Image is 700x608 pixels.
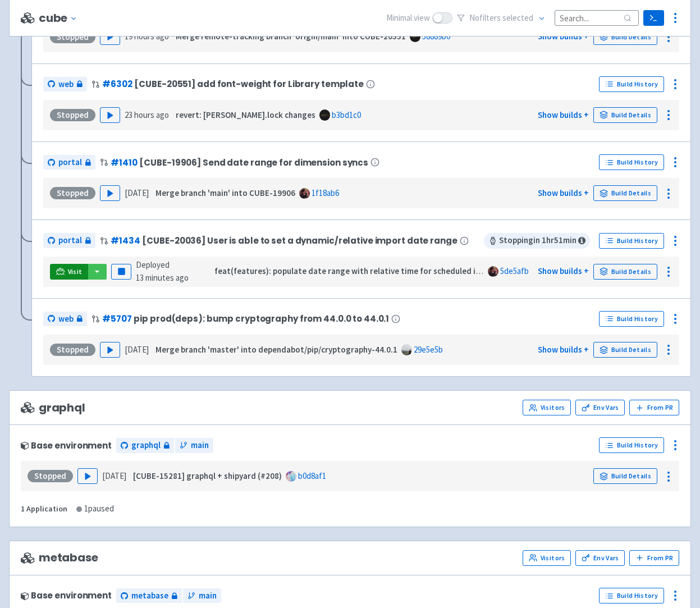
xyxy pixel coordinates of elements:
span: Deployed [136,259,189,283]
span: Minimal view [386,12,430,25]
a: Show builds + [538,344,589,355]
span: graphql [21,401,85,414]
div: Stopped [28,470,73,482]
a: metabase [116,588,182,604]
a: Visitors [523,400,571,415]
a: Show builds + [538,266,589,276]
a: Build Details [593,342,657,358]
span: web [58,78,74,91]
span: No filter s [469,12,533,25]
div: Stopped [50,31,95,43]
div: Base environment [21,441,112,450]
a: Build Details [593,185,657,201]
div: 1 Application [21,502,67,515]
button: Play [100,107,120,123]
a: Build Details [593,468,657,484]
span: main [191,439,209,452]
strong: [CUBE-15281] graphql + shipyard (#208) [133,470,282,481]
a: #1410 [111,157,137,168]
a: #5707 [102,313,131,324]
span: metabase [21,551,98,564]
span: pip prod(deps): bump cryptography from 44.0.0 to 44.0.1 [134,314,389,323]
a: #6302 [102,78,132,90]
a: Build History [599,154,664,170]
a: Build History [599,76,664,92]
a: Visitors [523,550,571,566]
div: Base environment [21,591,112,600]
div: Stopped [50,109,95,121]
time: 23 hours ago [125,109,169,120]
div: 1 paused [76,502,114,515]
button: Play [77,468,98,484]
button: Play [100,185,120,201]
a: portal [43,155,95,170]
a: Env Vars [575,550,625,566]
a: Build Details [593,107,657,123]
a: web [43,77,87,92]
strong: feat(features): populate date range with relative time for scheduled import drawer [214,266,528,276]
a: 5de5afb [500,266,529,276]
time: 13 minutes ago [136,272,189,283]
a: #1434 [111,235,140,246]
a: b3bd1c0 [332,109,361,120]
a: Show builds + [538,188,589,198]
button: Pause [111,264,131,280]
a: Terminal [643,10,664,26]
a: Env Vars [575,400,625,415]
div: Stopped [50,344,95,356]
button: From PR [629,550,679,566]
a: Build History [599,588,664,604]
a: Show builds + [538,109,589,120]
span: portal [58,156,82,169]
time: [DATE] [125,344,149,355]
span: [CUBE-20551] add font-weight for Library template [134,79,364,89]
a: web [43,312,87,327]
input: Search... [555,10,639,25]
a: Build History [599,311,664,327]
a: main [175,438,213,453]
span: main [199,589,217,602]
a: Build History [599,233,664,249]
a: main [183,588,221,604]
a: Build Details [593,29,657,45]
a: b0d8af1 [298,470,326,481]
span: portal [58,234,82,247]
span: Visit [68,267,83,276]
button: cube [39,12,82,25]
button: From PR [629,400,679,415]
time: [DATE] [102,470,126,481]
span: web [58,313,74,326]
a: graphql [116,438,174,453]
strong: Merge branch 'master' into dependabot/pip/cryptography-44.0.1 [155,344,397,355]
a: Build History [599,437,664,453]
span: [CUBE-20036] User is able to set a dynamic/relative import date range [142,236,457,245]
button: Play [100,342,120,358]
span: graphql [131,439,161,452]
time: [DATE] [125,188,149,198]
span: Stopping in 1 hr 51 min [484,233,590,249]
button: Play [100,29,120,45]
strong: Merge branch 'main' into CUBE-19906 [155,188,295,198]
span: [CUBE-19906] Send date range for dimension syncs [139,158,368,167]
span: metabase [131,589,168,602]
div: Stopped [50,187,95,199]
a: portal [43,233,95,248]
span: selected [502,12,533,23]
a: Visit [50,264,88,280]
a: 29e5e5b [414,344,443,355]
a: Build Details [593,264,657,280]
a: 1f18ab6 [312,188,339,198]
strong: revert: [PERSON_NAME].lock changes [176,109,315,120]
